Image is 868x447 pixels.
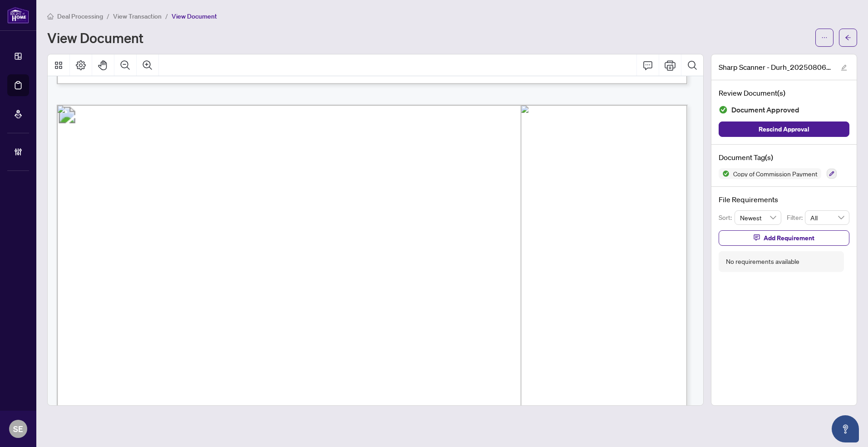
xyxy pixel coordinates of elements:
span: All [810,211,844,224]
img: Status Icon [719,168,730,179]
span: Rescind Approval [759,122,809,136]
span: View Transaction [113,12,162,20]
h4: File Requirements [719,194,849,205]
span: edit [841,64,847,71]
span: Newest [740,211,776,224]
p: Filter: [787,213,805,223]
span: Deal Processing [57,12,103,20]
img: Document Status [719,105,728,114]
span: Add Requirement [764,231,814,245]
p: Sort: [719,213,735,223]
span: Sharp Scanner - Durh_20250806_093433.pdf [719,62,832,73]
span: home [47,13,54,19]
span: Copy of Commission Payment [730,170,821,177]
span: ellipsis [821,34,828,41]
span: View Document [172,12,217,20]
h1: View Document [47,30,143,45]
li: / [107,11,109,21]
button: Open asap [832,415,859,442]
img: logo [7,7,29,24]
h4: Document Tag(s) [719,152,849,163]
span: Document Approved [731,104,799,116]
div: No requirements available [726,257,799,267]
button: Add Requirement [719,230,849,246]
h4: Review Document(s) [719,87,849,98]
span: SE [13,423,23,435]
li: / [165,11,168,21]
button: Rescind Approval [719,121,849,137]
span: arrow-left [845,34,851,41]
